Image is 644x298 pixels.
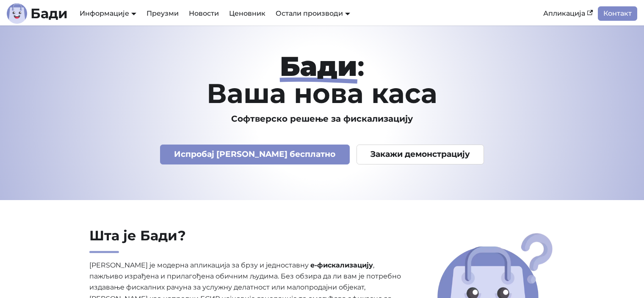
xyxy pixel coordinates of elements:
a: ЛогоБади [7,3,68,24]
a: Испробај [PERSON_NAME] бесплатно [160,145,350,164]
a: Ценовник [224,6,271,21]
a: Апликација [538,6,598,21]
img: Лого [7,3,27,24]
strong: е-фискализацију [310,261,373,269]
h3: Софтверско решење за фискализацију [50,114,595,124]
b: Бади [30,7,68,20]
a: Новости [184,6,224,21]
h2: Шта је Бади? [89,227,402,253]
a: Закажи демонстрацију [357,145,484,164]
a: Контакт [598,6,637,21]
h1: : Ваша нова каса [50,53,595,107]
a: Преузми [141,6,184,21]
strong: Бади [280,50,357,83]
a: Остали производи [276,9,350,17]
a: Информације [80,9,136,17]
